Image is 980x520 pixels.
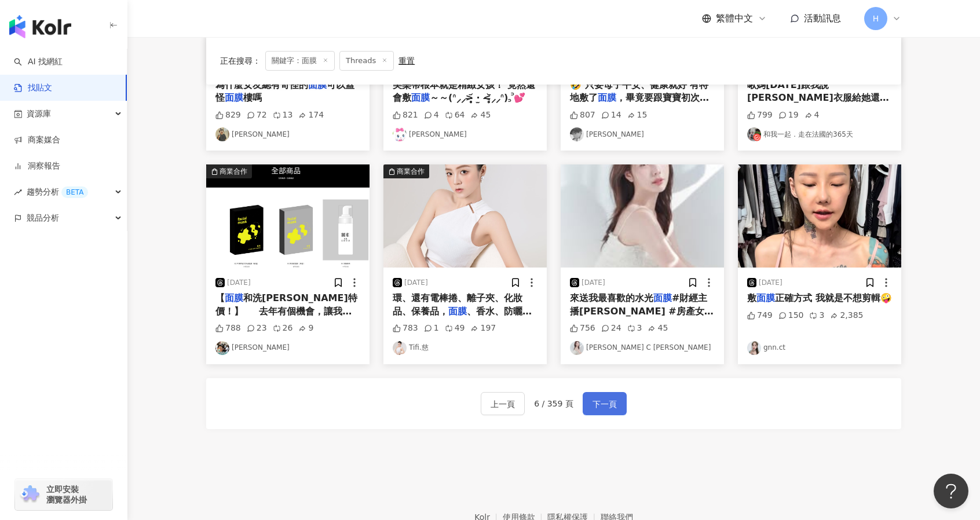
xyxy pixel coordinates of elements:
[247,323,267,334] div: 23
[273,109,293,121] div: 13
[411,92,430,103] mark: 面膜
[397,166,425,177] div: 商業合作
[220,56,261,65] span: 正在搜尋 ：
[448,306,467,317] mark: 面膜
[747,127,761,141] img: KOL Avatar
[404,278,428,288] div: [DATE]
[601,109,621,121] div: 14
[215,79,308,90] span: 為什麼女友總有奇怪的
[298,323,313,334] div: 9
[14,160,60,172] a: 洞察報告
[273,323,293,334] div: 26
[215,292,225,303] span: 【
[873,12,879,25] span: H
[206,164,370,268] img: post-image
[778,310,804,321] div: 150
[393,341,407,355] img: KOL Avatar
[9,15,71,38] img: logo
[570,127,715,141] a: KOL Avatar[PERSON_NAME]
[445,109,465,121] div: 64
[934,474,968,508] iframe: Help Scout Beacon - Open
[393,292,522,316] span: 環、還有電棒捲、離子夾、化妝品、保養品，
[570,323,595,334] div: 756
[215,341,360,355] a: KOL Avatar[PERSON_NAME]
[215,341,229,355] img: KOL Avatar
[298,109,324,121] div: 174
[470,109,491,121] div: 45
[775,292,892,303] span: 正確方式 我就是不想剪輯🤪
[27,179,88,205] span: 趨勢分析
[308,79,327,90] mark: 面膜
[393,127,407,141] img: KOL Avatar
[759,278,782,288] div: [DATE]
[561,164,724,268] img: post-image
[15,479,112,510] a: chrome extension立即安裝 瀏覽器外掛
[215,323,241,334] div: 788
[627,323,642,334] div: 3
[19,485,41,504] img: chrome extension
[593,397,617,411] span: 下一頁
[14,82,52,94] a: 找貼文
[716,12,753,25] span: 繁體中文
[470,323,496,334] div: 197
[570,292,714,329] span: #財經主播[PERSON_NAME] #房產女王[PERSON_NAME]
[265,51,335,71] span: 關鍵字：面膜
[215,127,360,141] a: KOL Avatar[PERSON_NAME]
[648,323,668,334] div: 45
[243,92,262,103] span: 樓嗎
[215,292,358,433] span: 和洗[PERSON_NAME]特價！】 去年有個機會，讓我可以出自有品牌的保養品， 這是一個很有趣的經驗，研發過程也很開心， 但我好像不太適合販售保養品，洗[PERSON_NAME]只賣掉一半 ...
[61,186,88,198] div: BETA
[570,341,715,355] a: KOL Avatar[PERSON_NAME] C [PERSON_NAME]
[491,397,515,411] span: 上一頁
[227,278,251,288] div: [DATE]
[206,164,370,268] button: 商業合作
[215,109,241,121] div: 829
[430,92,525,103] span: ～～(ᐢ⸝⸝>̶̥̥̥᷄ ·̫ <̶̥̥̥᷅⸝⸝ᐢ)꜆꜄💕
[215,127,229,141] img: KOL Avatar
[393,127,537,141] a: KOL Avatar[PERSON_NAME]
[778,109,799,121] div: 19
[14,134,60,146] a: 商案媒合
[27,205,59,231] span: 競品分析
[805,109,820,121] div: 4
[383,164,547,268] img: post-image
[747,292,756,303] span: 敷
[445,323,465,334] div: 49
[393,341,537,355] a: KOL AvatarTifi.慈
[27,101,51,127] span: 資源庫
[747,310,773,321] div: 749
[570,127,584,141] img: KOL Avatar
[383,164,547,268] button: 商業合作
[247,109,267,121] div: 72
[747,341,892,355] a: KOL Avatargnn.ct
[481,392,525,415] button: 上一頁
[601,323,621,334] div: 24
[570,292,653,303] span: 來送我最喜歡的水光
[14,188,22,196] span: rise
[804,13,841,24] span: 活動訊息
[583,392,627,415] button: 下一頁
[225,292,243,303] mark: 面膜
[598,92,616,103] mark: 面膜
[339,51,394,71] span: Threads
[747,127,892,141] a: KOL Avatar和我一起．走在法國的365天
[225,92,243,103] mark: 面膜
[570,92,709,116] span: ，畢竟要跟寶寶初次見面，給對方留下個
[756,292,775,303] mark: 面膜
[424,109,439,121] div: 4
[424,323,439,334] div: 1
[534,399,573,408] span: 6 / 359 頁
[809,310,824,321] div: 3
[653,292,672,303] mark: 面膜
[570,109,595,121] div: 807
[220,166,247,177] div: 商業合作
[747,341,761,355] img: KOL Avatar
[747,79,889,116] span: 啾媽[DATE]跟我說[PERSON_NAME]衣服給她還有幫她敷
[46,484,87,505] span: 立即安裝 瀏覽器外掛
[393,109,418,121] div: 821
[582,278,605,288] div: [DATE]
[747,109,773,121] div: 799
[738,164,901,268] img: post-image
[398,56,415,65] div: 重置
[393,323,418,334] div: 783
